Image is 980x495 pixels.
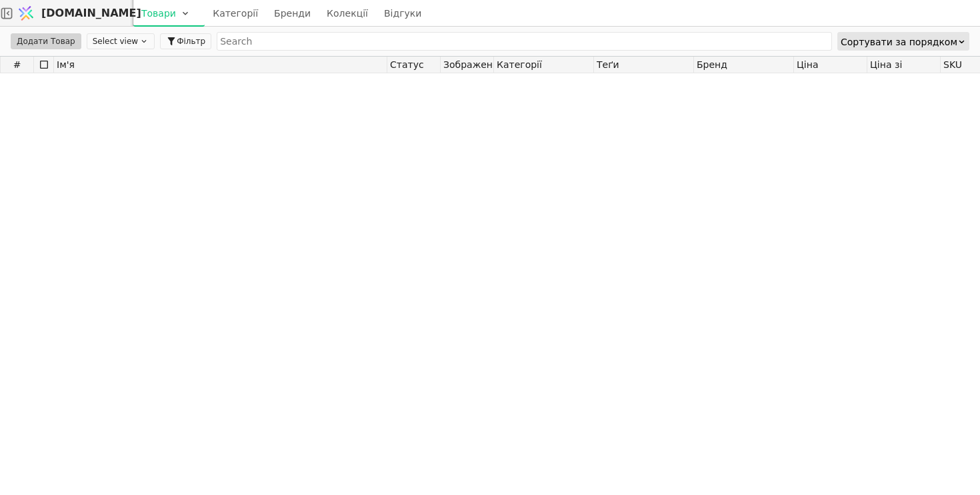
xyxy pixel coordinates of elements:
[177,35,205,47] span: Фільтр
[57,59,75,70] span: Ім'я
[1,57,34,73] div: #
[13,1,133,26] a: [DOMAIN_NAME]
[797,59,819,70] span: Ціна
[160,33,211,49] button: Фільтр
[443,59,493,70] span: Зображення
[841,33,957,51] div: Сортувати за порядком
[217,32,832,51] input: Search
[87,33,155,49] button: Select view
[497,59,542,70] span: Категорії
[11,33,81,49] button: Додати Товар
[390,59,424,70] span: Статус
[697,59,727,70] span: Бренд
[943,59,962,70] span: SKU
[597,59,619,70] span: Теґи
[16,1,36,26] img: Logo
[870,59,940,70] span: Ціна зі знижкою
[41,5,141,21] span: [DOMAIN_NAME]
